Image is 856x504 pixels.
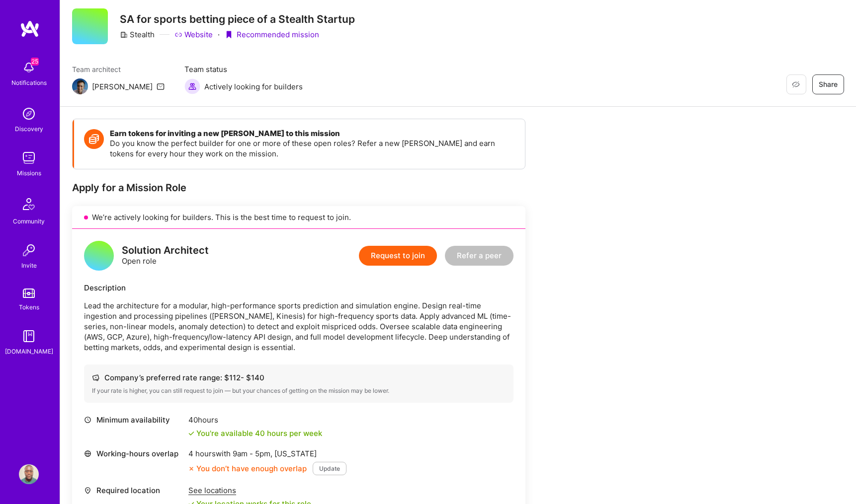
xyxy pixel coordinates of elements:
[313,462,346,475] button: Update
[231,449,274,458] span: 9am - 5pm ,
[13,216,45,226] div: Community
[84,448,183,459] div: Working-hours overlap
[92,387,506,395] div: If your rate is higher, you can still request to join — but your chances of getting on the missio...
[84,485,183,496] div: Required location
[17,192,41,216] img: Community
[23,288,35,298] img: tokens
[92,81,153,92] div: [PERSON_NAME]
[19,240,39,260] img: Invite
[19,326,39,346] img: guide book
[92,372,506,383] div: Company’s preferred rate range: $ 112 - $ 140
[120,29,155,40] div: Stealth
[19,148,39,168] img: teamwork
[204,81,303,92] span: Actively looking for builders
[5,346,53,357] div: [DOMAIN_NAME]
[445,246,514,266] button: Refer a peer
[84,300,514,353] p: Lead the architecture for a modular, high-performance sports prediction and simulation engine. De...
[188,466,194,472] i: icon CloseOrange
[120,13,355,25] h3: SA for sports betting piece of a Stealth Startup
[188,415,322,425] div: 40 hours
[188,448,346,459] div: 4 hours with [US_STATE]
[20,20,40,38] img: logo
[15,124,43,134] div: Discovery
[174,29,213,40] a: Website
[19,104,39,124] img: discovery
[72,78,88,94] img: Team Architect
[84,416,91,424] i: icon Clock
[188,485,311,496] div: See locations
[84,450,91,457] i: icon World
[92,374,99,381] i: icon Cash
[19,58,39,77] img: bell
[11,77,47,88] div: Notifications
[120,31,128,39] i: icon CompanyGray
[819,79,838,89] span: Share
[188,463,307,474] div: You don’t have enough overlap
[19,302,39,312] div: Tokens
[122,245,209,256] div: Solution Architect
[19,464,39,484] img: User Avatar
[72,64,165,74] span: Team architect
[225,29,319,40] div: Recommended mission
[812,74,844,94] button: Share
[218,29,220,40] div: ·
[184,64,303,74] span: Team status
[16,464,41,484] a: User Avatar
[31,58,39,66] span: 25
[72,181,525,194] div: Apply for a Mission Role
[359,246,437,266] button: Request to join
[792,80,800,88] i: icon EyeClosed
[84,283,514,293] div: Description
[225,31,233,39] i: icon PurpleRibbon
[184,78,200,94] img: Actively looking for builders
[110,129,515,138] h4: Earn tokens for inviting a new [PERSON_NAME] to this mission
[17,168,41,178] div: Missions
[84,487,91,494] i: icon Location
[72,206,525,229] div: We’re actively looking for builders. This is the best time to request to join.
[21,260,37,271] div: Invite
[122,245,209,266] div: Open role
[188,431,194,436] i: icon Check
[157,82,165,90] i: icon Mail
[84,415,183,425] div: Minimum availability
[188,428,322,438] div: You're available 40 hours per week
[84,129,104,149] img: Token icon
[110,138,515,159] p: Do you know the perfect builder for one or more of these open roles? Refer a new [PERSON_NAME] an...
